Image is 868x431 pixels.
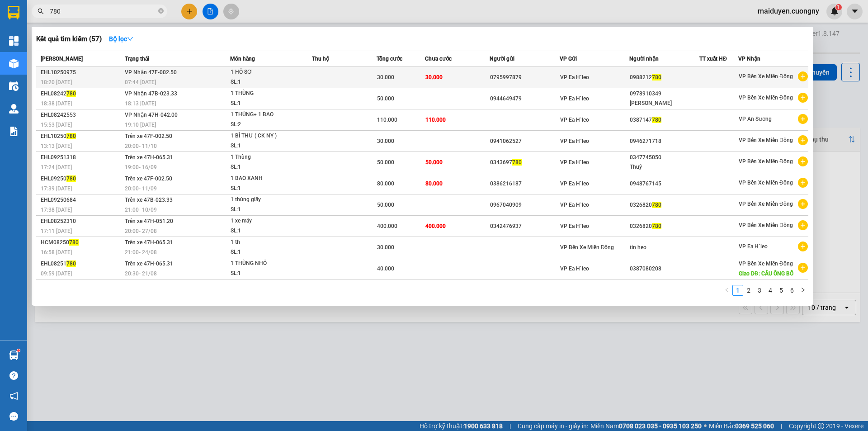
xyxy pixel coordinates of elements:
span: 780 [652,74,661,81]
div: 0795997879 [490,73,559,82]
div: SL: 1 [231,162,298,172]
img: solution-icon [9,127,19,136]
div: EHL09251318 [41,153,122,162]
span: close-circle [158,7,164,16]
button: left [722,285,732,296]
span: notification [9,392,18,400]
span: 19:00 - 16/09 [125,164,157,171]
div: 1 th [231,237,298,247]
span: 17:24 [DATE] [41,164,72,171]
a: 4 [765,285,775,295]
div: Thuỷ [630,162,699,172]
span: right [800,287,806,293]
img: warehouse-icon [9,104,19,114]
span: 20:00 - 27/08 [125,228,157,234]
span: VP Ea H`leo [560,265,589,272]
span: 780 [652,117,661,123]
span: 80.000 [425,180,443,187]
span: 19:10 [DATE] [125,122,156,128]
span: 30.000 [377,74,394,81]
span: 780 [652,202,661,208]
span: VP Bến Xe Miền Đông [739,201,793,207]
div: EHL10250975 [41,68,122,77]
span: VP Ea H`leo [560,202,589,208]
li: 2 [743,285,754,296]
div: 0326820 [630,222,699,231]
span: VP Ea H`leo [560,138,589,144]
img: dashboard-icon [9,36,19,46]
div: 0342476937 [490,222,559,231]
img: warehouse-icon [9,59,19,68]
span: 30.000 [377,138,394,144]
span: 80.000 [377,180,394,187]
div: SL: 1 [231,99,298,109]
div: 0944649479 [490,94,559,104]
span: 40.000 [377,265,394,272]
a: 6 [787,285,797,295]
li: 6 [787,285,797,296]
span: plus-circle [798,199,808,209]
span: Thu hộ [312,56,329,62]
span: Người gửi [490,56,514,62]
span: Giao DĐ: CẦU ÔNG BỐ [739,270,793,277]
div: EHL08242553 [41,110,122,120]
div: 1 thùng giấy [231,195,298,205]
div: 1 BAO XANH [231,174,298,184]
span: VP Bến Xe Miền Đông [739,73,793,80]
div: EHL08252310 [41,217,122,226]
div: SL: 2 [231,120,298,130]
span: plus-circle [798,114,808,124]
span: VP Bến Xe Miền Đông [739,137,793,143]
span: message [9,412,18,421]
strong: Bộ lọc [109,35,133,43]
div: tin heo [630,243,699,252]
div: [PERSON_NAME] [630,99,699,108]
span: left [724,287,730,293]
span: down [127,36,133,42]
div: 0347745050 [630,153,699,162]
span: plus-circle [798,93,808,103]
span: 17:39 [DATE] [41,185,72,192]
div: SL: 1 [231,184,298,194]
div: SL: 1 [231,205,298,215]
span: Tổng cước [377,56,402,62]
span: 30.000 [425,74,443,81]
span: 50.000 [377,159,394,166]
span: plus-circle [798,263,808,273]
span: 18:20 [DATE] [41,79,72,85]
span: VP An Sương [739,116,772,122]
div: 1 THÙNG NHỎ [231,259,298,269]
span: plus-circle [798,156,808,166]
span: Trên xe 47H-065.31 [125,260,173,267]
span: 18:38 [DATE] [41,100,72,107]
span: 780 [66,175,76,182]
span: 30.000 [377,244,394,251]
span: 780 [512,159,522,166]
div: 1 xe máy [231,216,298,226]
span: 17:11 [DATE] [41,228,72,234]
div: 0978910349 [630,89,699,99]
div: SL: 1 [231,247,298,257]
span: 17:38 [DATE] [41,207,72,213]
span: Trên xe 47H-065.31 [125,154,173,161]
span: plus-circle [798,242,808,251]
span: 09:59 [DATE] [41,270,72,277]
span: VP Ea H`leo [560,223,589,229]
span: VP Ea H`leo [560,159,589,166]
span: Trên xe 47H-065.31 [125,239,173,246]
span: question-circle [9,371,18,380]
div: 0343697 [490,158,559,167]
div: 0988212 [630,73,699,82]
span: 400.000 [425,223,446,229]
span: plus-circle [798,71,808,81]
div: 0326820 [630,200,699,210]
div: 0946271718 [630,137,699,146]
li: 5 [776,285,787,296]
div: EHL10250 [41,132,122,141]
div: 1 THÙNG+ 1 BAO [231,110,298,120]
div: EHL08242 [41,89,122,99]
span: 21:00 - 24/08 [125,249,157,256]
span: VP Nhận [738,56,760,62]
div: EHL09250684 [41,195,122,205]
span: 13:13 [DATE] [41,143,72,149]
